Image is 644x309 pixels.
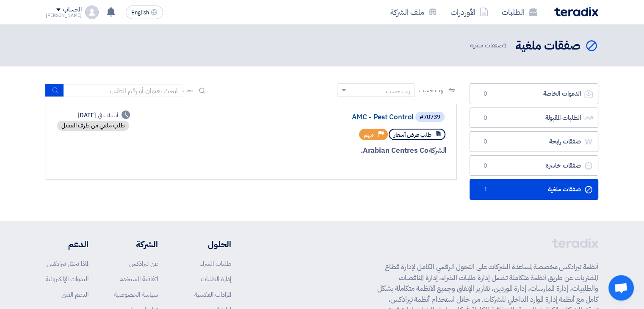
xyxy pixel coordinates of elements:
span: 1 [503,41,507,50]
a: اتفاقية المستخدم [119,274,158,284]
a: صفقات خاسرة0 [470,155,598,176]
span: 1 [480,185,490,194]
li: الحلول [183,238,231,251]
a: Open chat [608,275,634,301]
span: بحث [182,86,193,95]
span: 0 [480,138,490,146]
div: #70739 [420,114,440,120]
h2: صفقات ملغية [515,38,580,54]
div: [PERSON_NAME] [46,13,82,18]
a: الأوردرات [444,2,495,22]
img: profile_test.png [85,6,99,19]
a: صفقات ملغية1 [470,179,598,200]
a: سياسة الخصوصية [114,290,158,299]
span: رتب حسب [419,86,443,95]
span: 0 [480,114,490,122]
a: طلبات الشراء [200,259,231,268]
a: الطلبات المقبولة0 [470,108,598,128]
li: الدعم [46,238,88,251]
input: ابحث بعنوان أو رقم الطلب [64,84,182,97]
a: لماذا تختار تيرادكس [47,259,88,268]
div: طلب ملغي من طرف العميل [57,121,129,131]
span: أنشئت في [98,111,118,120]
a: الطلبات [495,2,544,22]
span: مهم [364,131,374,139]
div: Arabian Centres Co. [243,145,446,156]
span: 0 [480,90,490,98]
div: رتب حسب [386,87,410,96]
span: 0 [480,162,490,170]
span: English [131,10,149,16]
a: الدعوات الخاصة0 [470,83,598,104]
img: Teradix logo [554,7,598,17]
li: الشركة [114,238,158,251]
a: الندوات الإلكترونية [46,274,88,284]
div: [DATE] [77,111,130,120]
a: الدعم الفني [61,290,88,299]
button: English [126,6,163,19]
a: إدارة الطلبات [201,274,231,284]
a: صفقات رابحة0 [470,131,598,152]
a: AMC - Pest Control [244,113,414,121]
a: عن تيرادكس [129,259,158,268]
div: الحساب [63,6,81,14]
span: صفقات ملغية [470,41,509,50]
span: طلب عرض أسعار [394,131,431,139]
a: المزادات العكسية [194,290,231,299]
span: الشركة [428,145,447,156]
a: ملف الشركة [384,2,444,22]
